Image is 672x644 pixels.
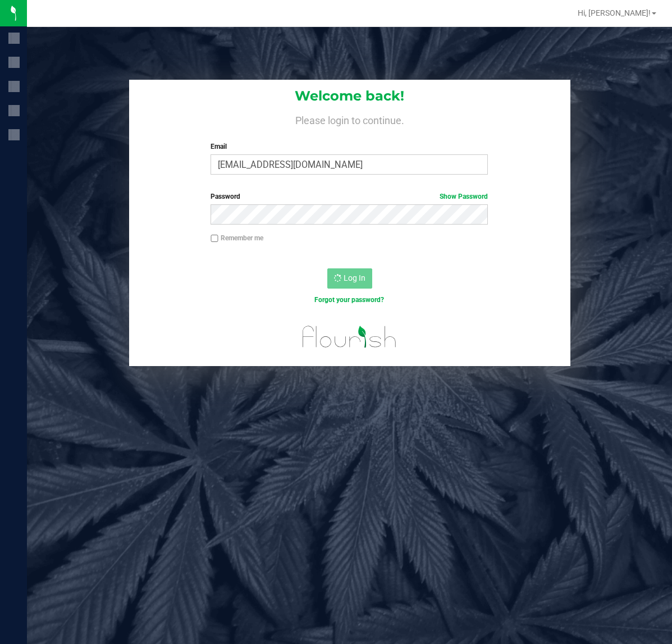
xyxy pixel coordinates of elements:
span: Hi, [PERSON_NAME]! [578,8,651,17]
img: flourish_logo.svg [294,317,405,357]
label: Email [211,141,488,152]
span: Log In [344,273,365,282]
input: Remember me [211,235,218,243]
h1: Welcome back! [129,89,570,103]
a: Forgot your password? [314,296,384,304]
a: Show Password [440,193,488,200]
label: Remember me [211,233,263,243]
h4: Please login to continue. [129,112,570,126]
button: Log In [327,268,372,289]
span: Password [211,193,240,200]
